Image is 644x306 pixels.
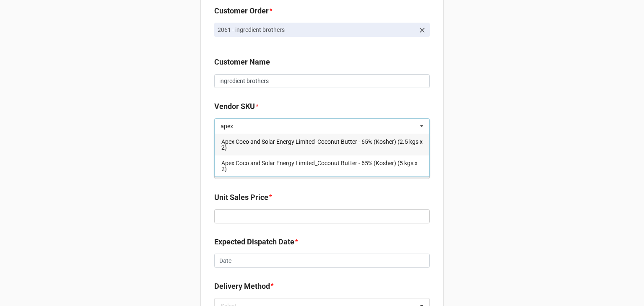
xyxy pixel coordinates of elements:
label: Unit Sales Price [214,192,268,203]
p: 2061 - ingredient brothers [218,26,415,34]
input: Date [214,254,430,268]
label: Customer Order [214,5,269,17]
label: Expected Dispatch Date [214,236,294,248]
label: Vendor SKU [214,101,255,112]
label: Delivery Method [214,280,270,292]
span: Apex Coco and Solar Energy Limited_Coconut Butter - 65% (Kosher) (2.5 kgs x 2) [221,138,423,151]
label: Customer Name [214,56,270,68]
span: Apex Coco and Solar Energy Limited_Coconut Butter - 65% (Kosher) (5 kgs x 2) [221,160,418,172]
